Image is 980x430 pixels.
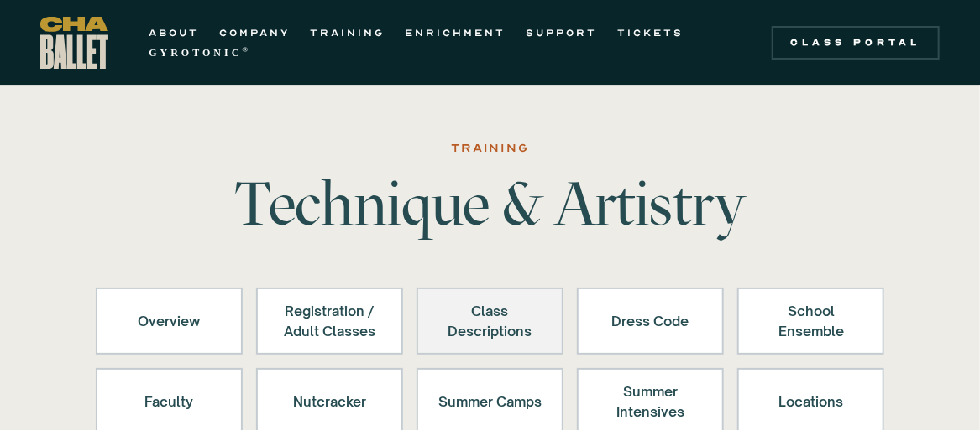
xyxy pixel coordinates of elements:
a: Overview [96,288,243,355]
a: School Ensemble [737,288,884,355]
div: Registration / Adult Classes [278,301,381,341]
a: ENRICHMENT [405,23,506,43]
a: ABOUT [149,23,199,43]
strong: GYROTONIC [149,47,242,59]
a: home [40,17,108,69]
sup: ® [242,45,251,54]
a: Class Descriptions [417,288,563,355]
a: Registration /Adult Classes [256,288,403,355]
div: Overview [118,301,221,341]
div: School Ensemble [759,301,862,341]
div: Nutcracker [278,381,381,422]
div: Class Descriptions [438,301,542,341]
a: SUPPORT [526,23,597,43]
div: Training [451,138,528,158]
div: Faculty [118,381,221,422]
a: GYROTONIC® [149,43,251,63]
a: Class Portal [772,26,940,60]
a: TICKETS [617,23,684,43]
div: Summer Intensives [599,381,702,422]
div: Class Portal [782,36,930,49]
h1: Technique & Artistry [228,174,752,234]
div: Locations [759,381,862,422]
div: Dress Code [599,301,702,341]
div: Summer Camps [438,381,542,422]
a: COMPANY [219,23,290,43]
a: Dress Code [577,288,724,355]
a: TRAINING [310,23,385,43]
